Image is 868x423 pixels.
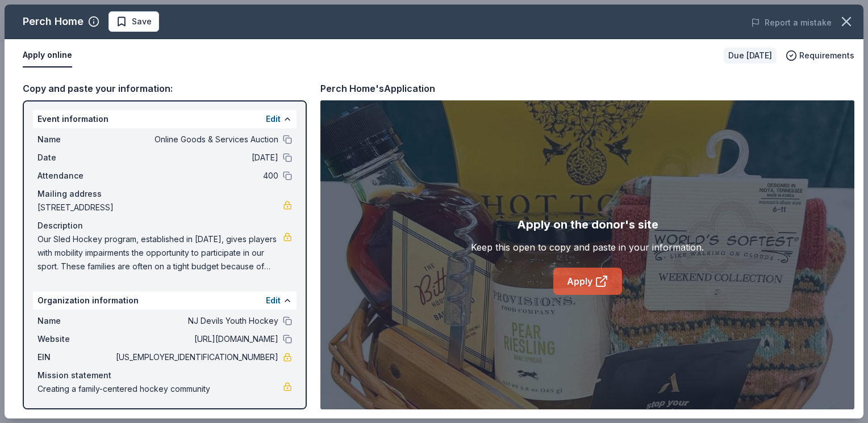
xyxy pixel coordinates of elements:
[23,44,72,67] button: Apply online
[37,382,283,396] span: Creating a family-centered hockey community
[23,81,307,96] div: Copy and paste your information:
[37,169,114,183] span: Attendance
[37,219,292,232] div: Description
[799,49,854,62] span: Requirements
[320,81,435,96] div: Perch Home's Application
[37,133,114,146] span: Name
[724,48,777,64] div: Due [DATE]
[23,12,84,31] div: Perch Home
[37,369,292,382] div: Mission statement
[37,350,114,364] span: EIN
[108,11,159,32] button: Save
[114,169,278,183] span: 400
[37,201,283,214] span: [STREET_ADDRESS]
[114,133,278,146] span: Online Goods & Services Auction
[114,332,278,346] span: [URL][DOMAIN_NAME]
[553,268,622,295] a: Apply
[471,240,704,254] div: Keep this open to copy and paste in your information.
[33,291,297,310] div: Organization information
[786,49,854,62] button: Requirements
[266,294,281,307] button: Edit
[33,110,297,128] div: Event information
[114,151,278,164] span: [DATE]
[114,314,278,328] span: NJ Devils Youth Hockey
[37,314,114,328] span: Name
[132,15,152,28] span: Save
[37,332,114,346] span: Website
[37,151,114,164] span: Date
[517,215,658,234] div: Apply on the donor's site
[37,187,292,201] div: Mailing address
[114,350,278,364] span: [US_EMPLOYER_IDENTIFICATION_NUMBER]
[37,232,283,273] span: Our Sled Hockey program, established in [DATE], gives players with mobility impairments the oppor...
[751,16,832,29] button: Report a mistake
[266,112,281,126] button: Edit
